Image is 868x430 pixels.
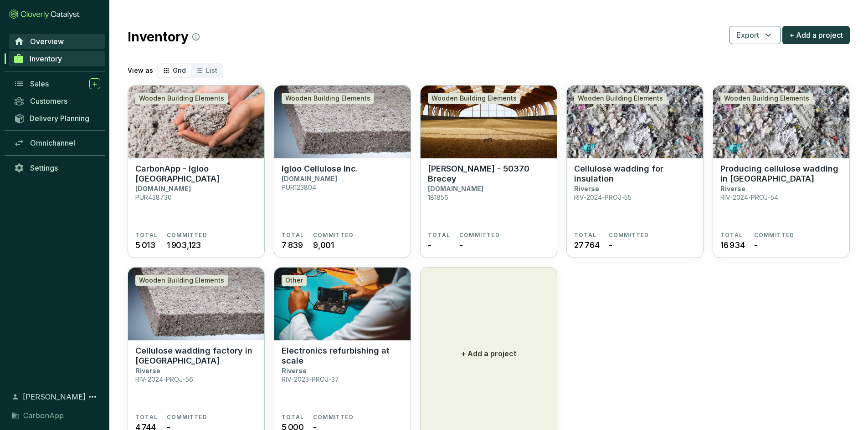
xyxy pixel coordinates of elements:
[720,239,745,251] span: 16 934
[173,66,186,74] span: Grid
[720,185,745,192] p: Riverse
[720,93,813,104] div: Wooden Building Elements
[313,414,354,421] span: COMMITTED
[574,185,599,192] p: Riverse
[282,93,374,104] div: Wooden Building Elements
[135,164,257,184] p: CarbonApp - Igloo [GEOGRAPHIC_DATA]
[313,232,354,239] span: COMMITTED
[135,275,228,286] div: Wooden Building Elements
[282,275,307,286] div: Other
[789,30,843,40] span: + Add a project
[609,239,612,251] span: -
[428,193,448,201] p: 181856
[720,232,743,239] span: TOTAL
[30,37,64,46] span: Overview
[30,96,67,106] span: Customers
[574,193,632,201] p: RIV-2024-PROJ-55
[30,114,89,123] span: Delivery Planning
[9,51,105,66] a: Inventory
[428,93,520,104] div: Wooden Building Elements
[420,85,557,258] a: A. James - 50370 BreceyWooden Building Elements[PERSON_NAME] - 50370 Brecey[DOMAIN_NAME]181856TOT...
[135,93,228,104] div: Wooden Building Elements
[313,239,334,251] span: 9,001
[428,164,550,184] p: [PERSON_NAME] - 50370 Brecey
[167,232,207,239] span: COMMITTED
[9,76,105,91] a: Sales
[135,375,193,383] p: RIV-2024-PROJ-56
[30,54,62,63] span: Inventory
[135,346,257,366] p: Cellulose wadding factory in [GEOGRAPHIC_DATA]
[713,85,850,258] a: Producing cellulose wadding in HéraultWooden Building ElementsProducing cellulose wadding in [GEO...
[9,135,105,151] a: Omnichannel
[282,375,339,383] p: RIV-2023-PROJ-37
[274,85,411,258] a: Igloo Cellulose Inc.Wooden Building ElementsIgloo Cellulose Inc.[DOMAIN_NAME]PUR123804TOTAL7 839C...
[609,232,649,239] span: COMMITTED
[135,414,158,421] span: TOTAL
[428,185,483,192] p: [DOMAIN_NAME]
[282,232,304,239] span: TOTAL
[282,239,303,251] span: 7 839
[459,232,500,239] span: COMMITTED
[135,232,158,239] span: TOTAL
[574,164,696,184] p: Cellulose wadding for insulation
[421,86,557,158] img: A. James - 50370 Brecey
[9,160,105,176] a: Settings
[282,183,316,191] p: PUR123804
[567,86,703,158] img: Cellulose wadding for insulation
[736,30,759,40] span: Export
[30,163,58,172] span: Settings
[128,66,153,75] p: View as
[566,85,704,258] a: Cellulose wadding for insulationWooden Building ElementsCellulose wadding for insulationRiverseRI...
[461,348,516,359] p: + Add a project
[128,86,264,158] img: CarbonApp - Igloo France
[782,26,850,44] button: + Add a project
[574,93,667,104] div: Wooden Building Elements
[274,86,411,158] img: Igloo Cellulose Inc.
[30,138,75,147] span: Omnichannel
[282,414,304,421] span: TOTAL
[713,86,849,158] img: Producing cellulose wadding in Hérault
[157,63,223,78] div: segmented control
[428,239,431,251] span: -
[135,239,155,251] span: 5 013
[206,66,217,74] span: List
[128,85,265,258] a: CarbonApp - Igloo FranceWooden Building ElementsCarbonApp - Igloo [GEOGRAPHIC_DATA][DOMAIN_NAME]P...
[9,34,105,49] a: Overview
[274,268,411,340] img: Electronics refurbishing at scale
[754,232,795,239] span: COMMITTED
[135,367,160,374] p: Riverse
[428,232,450,239] span: TOTAL
[459,239,463,251] span: -
[9,93,105,109] a: Customers
[282,346,403,366] p: Electronics refurbishing at scale
[720,164,842,184] p: Producing cellulose wadding in [GEOGRAPHIC_DATA]
[128,268,264,340] img: Cellulose wadding factory in Spain
[167,414,207,421] span: COMMITTED
[282,175,337,182] p: [DOMAIN_NAME]
[23,410,64,421] span: CarbonApp
[282,164,358,174] p: Igloo Cellulose Inc.
[9,111,105,126] a: Delivery Planning
[282,367,307,374] p: Riverse
[135,185,191,192] p: [DOMAIN_NAME]
[167,239,201,251] span: 1 903,123
[729,26,781,44] button: Export
[128,27,200,46] h2: Inventory
[754,239,758,251] span: -
[30,79,49,88] span: Sales
[135,193,172,201] p: PUR438730
[23,391,86,402] span: [PERSON_NAME]
[574,232,596,239] span: TOTAL
[720,193,778,201] p: RIV-2024-PROJ-54
[574,239,600,251] span: 27 764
